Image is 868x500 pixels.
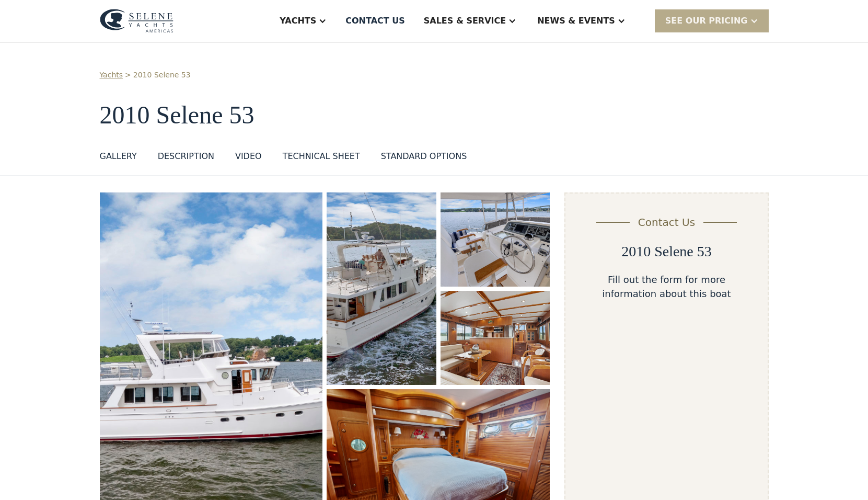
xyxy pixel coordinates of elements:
a: VIDEO [235,150,262,167]
a: open lightbox [441,192,550,287]
div: News & EVENTS [537,15,615,27]
div: Contact Us [638,214,695,230]
div: > [125,70,131,81]
h1: 2010 Selene 53 [100,101,769,129]
div: STANDARD OPTIONS [381,150,467,163]
a: Yachts [100,70,123,81]
div: VIDEO [235,150,262,163]
a: open lightbox [327,192,436,385]
a: 2010 Selene 53 [133,70,191,81]
img: logo [100,9,173,33]
div: Fill out the form for more information about this boat [582,272,750,301]
div: SEE Our Pricing [655,9,769,32]
a: STANDARD OPTIONS [381,150,467,167]
div: DESCRIPTION [158,150,214,163]
div: SEE Our Pricing [665,15,748,27]
a: GALLERY [100,150,137,167]
div: TECHNICAL SHEET [283,150,360,163]
a: TECHNICAL SHEET [283,150,360,167]
div: GALLERY [100,150,137,163]
div: Contact US [345,15,405,27]
a: open lightbox [441,291,550,385]
h2: 2010 Selene 53 [621,243,712,260]
div: Yachts [280,15,316,27]
div: Sales & Service [424,15,506,27]
a: DESCRIPTION [158,150,214,167]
